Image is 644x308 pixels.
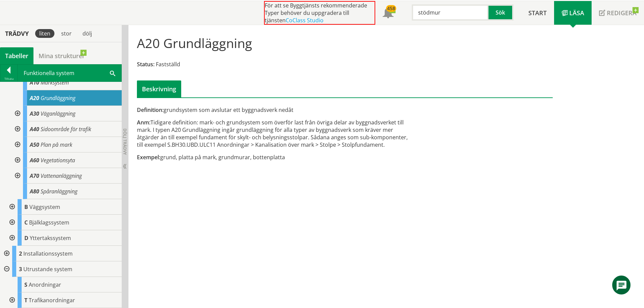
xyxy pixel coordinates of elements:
[137,61,154,68] span: Status:
[29,219,69,226] span: Bjälklagssystem
[122,128,128,155] span: Dölj trädvy
[24,234,28,242] span: D
[24,203,28,211] span: B
[30,234,71,242] span: Yttertakssystem
[19,265,22,273] span: 3
[569,9,584,17] span: Läsa
[607,9,637,17] span: Redigera
[264,1,375,25] div: För att se Byggtjänsts rekommenderade Typer behöver du uppgradera till tjänsten
[19,250,22,257] span: 2
[57,29,76,38] div: stor
[0,76,17,81] div: Tillbaka
[29,203,60,211] span: Väggsystem
[375,1,401,25] a: 458
[23,250,73,257] span: Installationssystem
[41,94,75,102] span: Grundläggning
[41,188,77,195] span: Spåranläggning
[137,35,252,50] h1: A20 Grundläggning
[137,153,410,161] div: grund, platta på mark, grundmurar, bottenplatta
[41,172,82,180] span: Vattenanläggning
[30,125,39,133] span: A40
[137,106,164,114] span: Definition:
[41,141,72,148] span: Plan på mark
[110,69,115,76] span: Sök i tabellen
[156,61,180,68] span: Fastställd
[23,265,72,273] span: Utrustande system
[78,29,96,38] div: dölj
[41,125,91,133] span: Sidoområde för trafik
[41,157,75,164] span: Vegetationsyta
[30,110,39,117] span: A30
[41,79,69,86] span: Marksystem
[137,153,160,161] span: Exempel:
[286,17,324,24] a: CoClass Studio
[528,9,547,17] span: Start
[383,8,393,19] span: Notifikationer
[30,188,39,195] span: A80
[137,106,410,114] div: grundsystem som avslutar ett byggnadsverk nedåt
[30,157,39,164] span: A60
[412,4,488,21] input: Sök
[137,119,150,126] span: Anm:
[30,141,39,148] span: A50
[29,297,75,304] span: Trafikanordningar
[386,5,396,12] div: 458
[30,172,39,180] span: A70
[30,94,39,102] span: A20
[29,281,61,288] span: Anordningar
[488,4,514,21] button: Sök
[521,1,554,25] a: Start
[592,1,644,25] a: Redigera
[18,65,121,81] div: Funktionella system
[137,80,181,97] div: Beskrivning
[24,281,27,288] span: S
[30,79,39,86] span: A10
[1,30,32,37] div: Trädvy
[35,29,54,38] div: liten
[24,219,28,226] span: C
[137,119,410,148] div: Tidigare definition: mark- och grundsystem som överför last från övriga delar av byggnadsverket t...
[554,1,592,25] a: Läsa
[33,47,90,64] a: Mina strukturer
[24,297,27,304] span: T
[41,110,75,117] span: Väganläggning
